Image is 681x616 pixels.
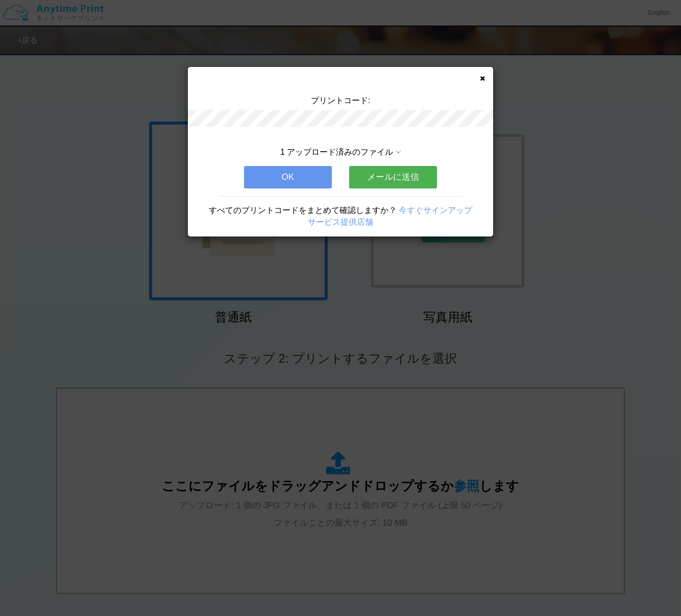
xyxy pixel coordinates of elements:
span: 1 アップロード済みのファイル [280,148,393,156]
span: プリントコード: [311,96,370,105]
span: すべてのプリントコードをまとめて確認しますか？ [209,206,397,215]
a: 今すぐサインアップ [399,206,472,215]
a: サービス提供店舗 [308,218,373,226]
button: メールに送信 [349,166,437,188]
button: OK [244,166,332,188]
